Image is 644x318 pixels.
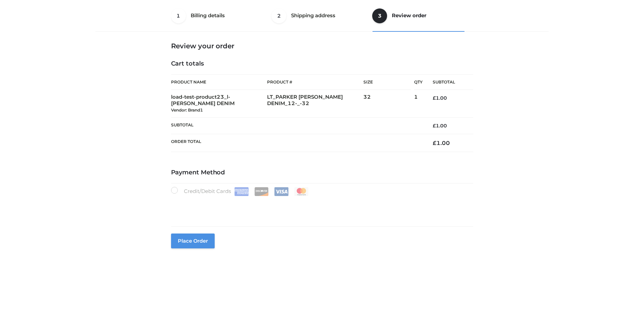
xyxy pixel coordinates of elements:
th: Size [363,75,411,90]
img: Amex [234,187,249,196]
span: £ [433,95,436,101]
td: 32 [363,90,414,117]
button: Place order [171,234,215,248]
bdi: 1.00 [433,95,447,101]
th: Order Total [171,134,423,152]
bdi: 1.00 [433,123,447,129]
h4: Cart totals [171,60,473,68]
bdi: 1.00 [433,140,450,146]
span: £ [433,123,436,129]
th: Product Name [171,74,267,90]
td: LT_PARKER [PERSON_NAME] DENIM_12-_-32 [267,90,363,117]
small: Vendor: Brand1 [171,107,203,113]
h3: Review your order [171,42,473,50]
span: £ [433,140,436,146]
iframe: Secure payment input frame [170,195,472,219]
th: Qty [414,74,423,90]
th: Subtotal [423,75,473,90]
td: 1 [414,90,423,117]
img: Visa [274,187,289,196]
td: load-test-product23_l-[PERSON_NAME] DENIM [171,90,267,117]
th: Product # [267,74,363,90]
img: Discover [254,187,269,196]
label: Credit/Debit Cards [171,187,309,196]
h4: Payment Method [171,169,473,176]
th: Subtotal [171,117,423,134]
img: Mastercard [294,187,309,196]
